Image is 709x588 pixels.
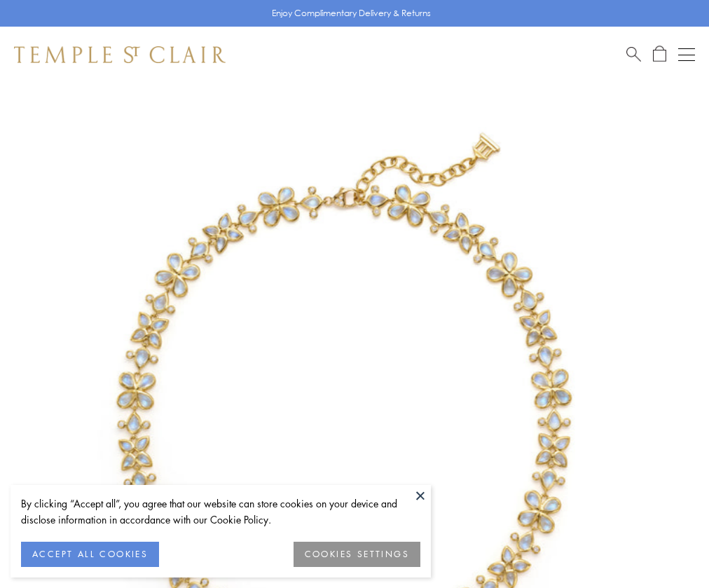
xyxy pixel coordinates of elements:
a: Search [626,46,641,63]
div: By clicking “Accept all”, you agree that our website can store cookies on your device and disclos... [21,495,420,528]
button: Open navigation [678,46,695,63]
a: Open Shopping Bag [653,46,666,63]
iframe: Gorgias live chat messenger [639,522,695,574]
img: Temple St. Clair [14,46,226,63]
button: COOKIES SETTINGS [294,542,420,567]
button: ACCEPT ALL COOKIES [21,542,159,567]
p: Enjoy Complimentary Delivery & Returns [272,6,431,20]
